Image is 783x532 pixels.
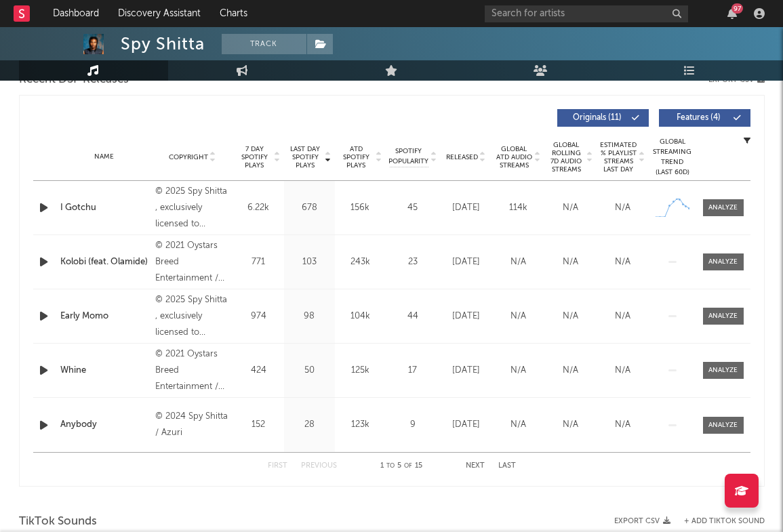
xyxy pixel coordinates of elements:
div: © 2025 Spy Shitta , exclusively licensed to Warner Music Africa [155,292,229,341]
div: N/A [600,418,645,432]
span: Copyright [169,153,208,161]
button: Originals(11) [557,109,649,127]
div: 98 [287,310,332,323]
button: Export CSV [614,517,670,525]
div: 6.22k [237,201,281,215]
div: N/A [496,418,541,432]
div: 44 [389,310,437,323]
a: Whine [60,364,149,377]
div: 23 [389,255,437,269]
span: Spotify Popularity [388,146,428,167]
a: I Gotchu [60,201,149,215]
div: N/A [496,310,541,323]
div: 104k [338,310,382,323]
div: N/A [496,255,541,269]
div: [DATE] [443,201,489,215]
div: 1 5 15 [364,458,439,474]
button: 97 [727,8,737,19]
div: N/A [548,201,593,215]
span: to [386,463,395,469]
span: TikTok Sounds [19,514,97,530]
div: 45 [389,201,437,215]
span: ATD Spotify Plays [338,145,374,169]
div: 678 [287,201,332,215]
span: of [404,463,412,469]
div: © 2025 Spy Shitta , exclusively licensed to Warner Music Africa [155,184,229,232]
span: 7 Day Spotify Plays [237,145,273,169]
div: 125k [338,364,382,377]
div: 771 [237,255,281,269]
div: [DATE] [443,364,489,377]
span: Originals ( 11 ) [566,114,628,122]
button: Features(4) [659,109,750,127]
button: + Add TikTok Sound [670,518,765,525]
div: N/A [548,418,593,432]
div: 974 [237,310,281,323]
div: [DATE] [443,310,489,323]
div: N/A [548,364,593,377]
div: 28 [287,418,332,432]
div: © 2021 Oystars Breed Entertainment / Azuri [155,238,229,287]
a: Kolobi (feat. Olamide) [60,255,149,269]
div: N/A [600,364,645,377]
span: Global ATD Audio Streams [496,145,533,169]
span: Released [446,153,478,161]
button: Track [222,34,306,54]
a: Anybody [60,418,149,432]
span: Estimated % Playlist Streams Last Day [600,141,637,173]
button: + Add TikTok Sound [684,518,765,525]
div: Name [60,152,149,162]
div: 243k [338,255,382,269]
div: N/A [548,310,593,323]
div: 17 [389,364,437,377]
div: 9 [389,418,437,432]
div: 50 [287,364,332,377]
button: Last [498,462,516,470]
div: [DATE] [443,418,489,432]
div: N/A [600,255,645,269]
div: Global Streaming Trend (Last 60D) [652,137,693,178]
span: Last Day Spotify Plays [287,145,323,169]
input: Search for artists [485,5,688,22]
div: 97 [731,3,743,14]
div: 103 [287,255,332,269]
a: Early Momo [60,310,149,323]
button: First [268,462,287,470]
div: 424 [237,364,281,377]
div: © 2021 Oystars Breed Entertainment / Azuri [155,346,229,395]
div: N/A [600,310,645,323]
span: Features ( 4 ) [668,114,730,122]
div: Spy Shitta [121,34,205,54]
div: N/A [496,364,541,377]
div: 123k [338,418,382,432]
div: 152 [237,418,281,432]
div: 156k [338,201,382,215]
div: N/A [548,255,593,269]
span: Global Rolling 7D Audio Streams [548,141,585,173]
button: Previous [301,462,337,470]
div: © 2024 Spy Shitta / Azuri [155,409,229,441]
div: [DATE] [443,255,489,269]
button: Next [466,462,485,470]
div: 114k [496,201,541,215]
div: N/A [600,201,645,215]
